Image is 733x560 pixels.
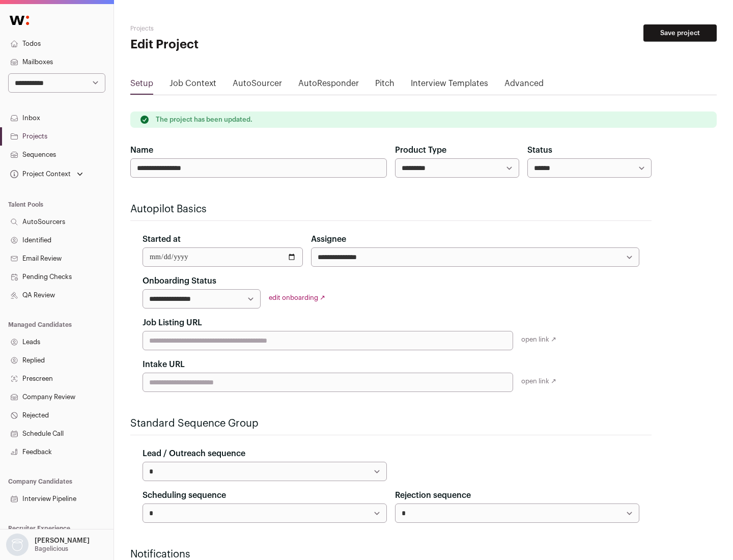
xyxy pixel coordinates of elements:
p: The project has been updated. [156,116,252,124]
label: Lead / Outreach sequence [143,447,245,460]
button: Save project [643,24,717,42]
div: Project Context [8,170,71,178]
h1: Edit Project [130,37,326,53]
a: Interview Templates [411,77,488,94]
label: Status [527,144,552,156]
a: Advanced [504,77,544,94]
p: [PERSON_NAME] [35,537,90,545]
img: Wellfound [4,10,35,31]
label: Product Type [395,144,446,156]
button: Open dropdown [4,534,92,556]
label: Job Listing URL [143,317,202,329]
label: Started at [143,233,181,245]
label: Scheduling sequence [143,489,226,501]
a: edit onboarding ↗ [269,294,325,301]
label: Name [130,144,153,156]
h2: Standard Sequence Group [130,416,652,431]
h2: Projects [130,24,326,33]
a: AutoResponder [298,77,359,94]
a: AutoSourcer [233,77,282,94]
p: Bagelicious [35,545,68,553]
a: Job Context [170,77,216,94]
label: Rejection sequence [395,489,471,501]
a: Pitch [375,77,394,94]
label: Assignee [311,233,346,245]
a: Setup [130,77,153,94]
label: Intake URL [143,358,185,371]
label: Onboarding Status [143,275,216,287]
img: nopic.png [6,534,29,556]
button: Open dropdown [8,167,85,181]
h2: Autopilot Basics [130,202,652,216]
